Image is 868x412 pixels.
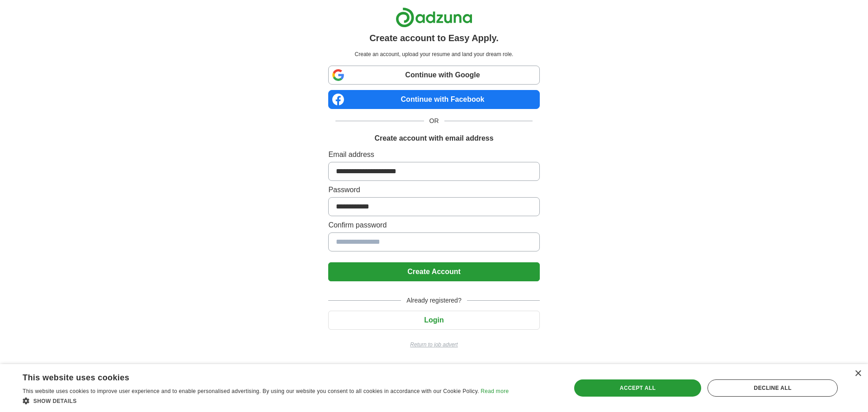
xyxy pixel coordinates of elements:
[424,116,444,126] span: OR
[23,369,486,383] div: This website uses cookies
[854,370,861,377] div: Close
[328,185,539,195] label: Password
[328,262,539,281] button: Create Account
[328,149,539,160] label: Email address
[481,388,509,394] a: Read more, opens a new window
[401,296,467,305] span: Already registered?
[328,316,539,324] a: Login
[328,220,539,231] label: Confirm password
[33,398,77,404] span: Show details
[708,379,838,397] div: Decline all
[374,133,493,144] h1: Create account with email address
[328,90,539,109] a: Continue with Facebook
[328,311,539,330] button: Login
[23,396,509,405] div: Show details
[574,379,702,397] div: Accept all
[328,66,539,85] a: Continue with Google
[23,388,479,394] span: This website uses cookies to improve user experience and to enable personalised advertising. By u...
[396,7,472,28] img: Adzuna logo
[369,31,499,45] h1: Create account to Easy Apply.
[328,341,539,349] a: Return to job advert
[330,50,538,58] p: Create an account, upload your resume and land your dream role.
